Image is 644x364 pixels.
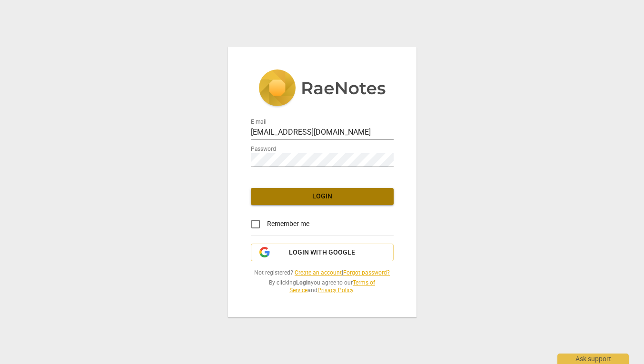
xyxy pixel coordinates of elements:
a: Privacy Policy [317,287,353,294]
button: Login [251,188,394,205]
img: 5ac2273c67554f335776073100b6d88f.svg [258,69,386,108]
span: Not registered? | [251,269,394,277]
span: By clicking you agree to our and . [251,279,394,295]
span: Login [258,192,386,201]
span: Remember me [267,219,309,229]
a: Create an account [295,269,342,276]
label: Password [251,146,276,152]
span: Login with Google [289,248,355,257]
a: Forgot password? [343,269,390,276]
b: Login [296,279,311,286]
label: E-mail [251,119,267,125]
div: Ask support [557,354,629,364]
button: Login with Google [251,244,394,262]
